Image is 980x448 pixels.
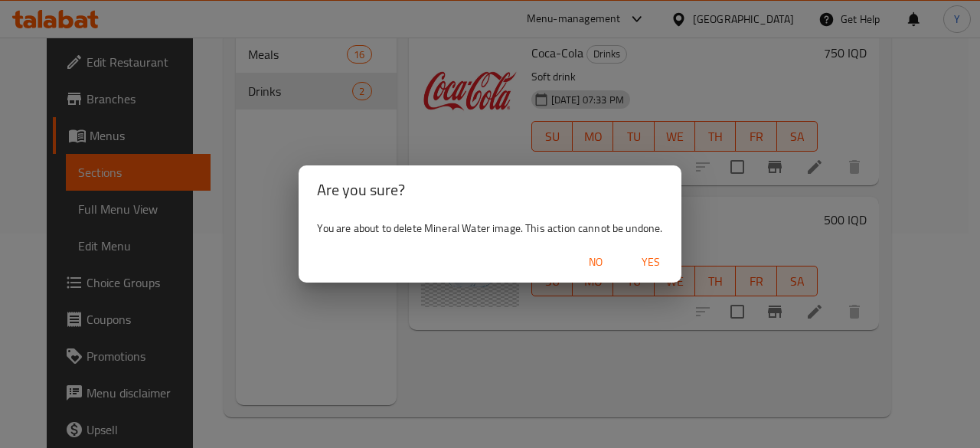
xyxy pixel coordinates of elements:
div: You are about to delete Mineral Water image. This action cannot be undone. [299,214,681,242]
span: Yes [632,253,669,272]
button: No [571,248,620,276]
span: No [577,253,614,272]
h2: Are you sure? [317,178,662,202]
button: Yes [626,248,675,276]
